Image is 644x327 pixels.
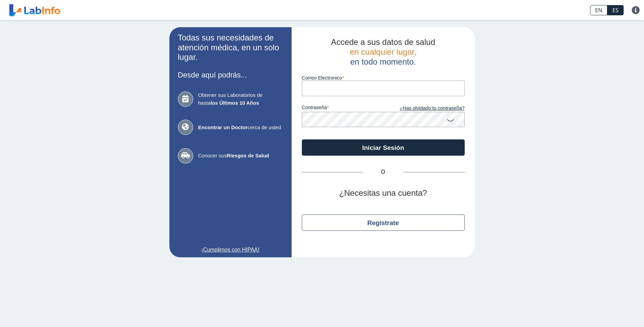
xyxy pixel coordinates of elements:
b: Riesgos de Salud [227,153,269,158]
a: ¿Has olvidado tu contraseña? [383,105,465,112]
button: Regístrate [302,214,465,231]
h2: Todas sus necesidades de atención médica, en un solo lugar. [178,33,283,62]
span: Obtener sus Laboratorios de hasta [198,91,283,107]
label: contraseña [302,105,383,112]
span: Conocer sus [198,152,283,160]
b: los Últimos 10 Años [210,100,259,106]
a: EN [590,5,607,15]
span: Accede a sus datos de salud [331,37,435,47]
button: Iniciar Sesión [302,139,465,156]
span: en cualquier lugar, [350,47,416,56]
span: en todo momento. [350,57,416,66]
b: Encontrar un Doctor [198,124,248,130]
label: Correo Electronico [302,75,465,81]
a: ES [607,5,624,15]
h2: ¿Necesitas una cuenta? [302,188,465,198]
h3: Desde aquí podrás... [178,71,283,79]
span: O [363,168,404,176]
a: ¡Cumplimos con HIPAA! [178,246,283,254]
span: cerca de usted [198,124,283,132]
